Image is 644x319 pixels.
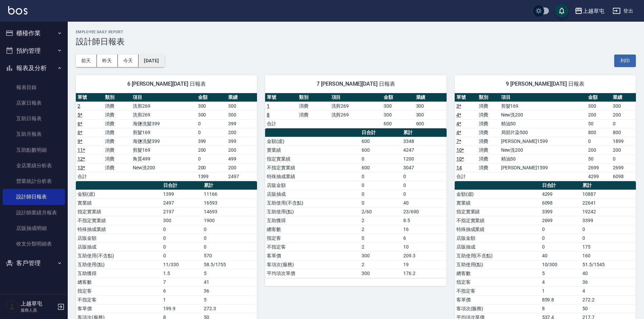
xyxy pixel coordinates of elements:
[76,251,162,260] td: 互助使用(不含點)
[3,173,65,189] a: 營業統計分析表
[297,110,329,119] td: 消費
[360,146,402,154] td: 600
[162,278,202,286] td: 7
[227,128,257,137] td: 200
[196,119,227,128] td: 0
[586,128,611,137] td: 800
[202,269,257,278] td: 5
[499,146,587,154] td: New洗200
[402,234,446,242] td: 6
[581,269,636,278] td: 40
[76,30,636,34] h2: Employee Daily Report
[227,146,257,154] td: 200
[499,119,587,128] td: 精油50
[162,225,202,234] td: 0
[202,190,257,198] td: 11166
[138,55,164,67] button: [DATE]
[414,102,447,110] td: 300
[196,163,227,172] td: 200
[131,110,196,119] td: 洗剪269
[581,251,636,260] td: 160
[414,119,447,128] td: 600
[581,190,636,198] td: 10887
[265,137,360,146] td: 金額(虛)
[131,154,196,163] td: 角質499
[273,81,438,87] span: 7 [PERSON_NAME][DATE] 日報表
[581,207,636,216] td: 19242
[131,163,196,172] td: New洗200
[586,102,611,110] td: 300
[477,146,499,154] td: 消費
[162,181,202,190] th: 日合計
[265,93,297,102] th: 單號
[414,110,447,119] td: 300
[202,295,257,304] td: 5
[5,300,19,314] img: Person
[3,142,65,158] a: 互助點數明細
[581,181,636,190] th: 累計
[402,146,446,154] td: 4247
[581,286,636,295] td: 4
[360,190,402,198] td: 0
[402,154,446,163] td: 1200
[76,225,162,234] td: 特殊抽成業績
[414,93,447,102] th: 業績
[196,110,227,119] td: 300
[265,251,360,260] td: 客單價
[202,286,257,295] td: 36
[76,304,162,313] td: 客單價
[455,278,540,286] td: 指定客
[330,110,382,119] td: 洗剪269
[586,146,611,154] td: 200
[586,137,611,146] td: 0
[76,37,636,46] h3: 設計師日報表
[3,111,65,126] a: 互助日報表
[196,128,227,137] td: 0
[611,128,636,137] td: 800
[499,128,587,137] td: 局部片染500
[265,146,360,154] td: 實業績
[611,93,636,102] th: 業績
[360,198,402,207] td: 0
[76,93,103,102] th: 單號
[611,163,636,172] td: 2699
[76,216,162,225] td: 不指定實業績
[360,172,402,181] td: 0
[76,234,162,242] td: 店販金額
[162,269,202,278] td: 1.5
[227,172,257,181] td: 2497
[3,254,65,272] button: 客戶管理
[227,110,257,119] td: 300
[581,260,636,269] td: 51.5/1545
[103,154,131,163] td: 消費
[477,119,499,128] td: 消費
[76,278,162,286] td: 總客數
[265,172,360,181] td: 特殊抽成業績
[202,234,257,242] td: 0
[360,269,402,278] td: 300
[611,154,636,163] td: 0
[3,59,65,77] button: 報表及分析
[103,110,131,119] td: 消費
[581,242,636,251] td: 175
[297,102,329,110] td: 消費
[103,93,131,102] th: 類別
[583,7,604,15] div: 上越草屯
[540,190,581,198] td: 4299
[540,278,581,286] td: 4
[581,225,636,234] td: 0
[402,225,446,234] td: 16
[499,102,587,110] td: 剪髮169
[586,110,611,119] td: 200
[202,181,257,190] th: 累計
[540,216,581,225] td: 2699
[382,119,414,128] td: 600
[76,55,97,67] button: 前天
[265,154,360,163] td: 指定實業績
[477,93,499,102] th: 類別
[265,260,360,269] td: 客項次(服務)
[3,205,65,220] a: 設計師業績月報表
[455,93,636,181] table: a dense table
[202,278,257,286] td: 41
[76,198,162,207] td: 實業績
